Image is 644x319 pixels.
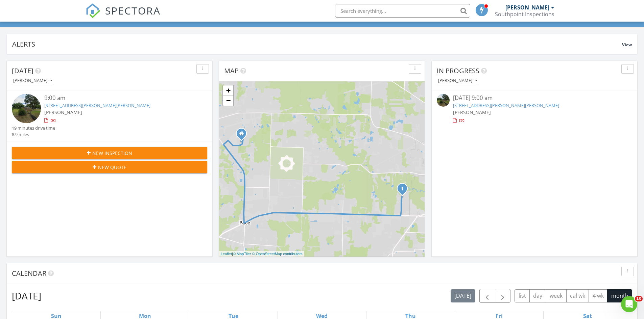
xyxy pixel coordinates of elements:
div: 5459 Covered Bridge Ln, Pace FL 32571 [241,133,245,137]
span: Calendar [12,269,46,278]
h2: [DATE] [12,289,41,302]
a: Leaflet [221,252,232,256]
a: Zoom in [223,85,233,96]
span: [PERSON_NAME] [44,109,82,115]
span: View [622,42,632,48]
a: Zoom out [223,96,233,106]
button: New Inspection [12,147,207,159]
a: SPECTORA [86,9,161,23]
button: Previous month [479,289,495,303]
div: 9:00 am [44,94,191,102]
div: [DATE] 9:00 am [453,94,616,102]
button: month [607,289,632,302]
button: list [515,289,530,302]
div: 4850 Anna Simpson Rd, Milton, FL 32583 [402,188,406,192]
a: [DATE] 9:00 am [STREET_ADDRESS][PERSON_NAME][PERSON_NAME] [PERSON_NAME] [437,94,632,124]
div: Southpoint Inspections [495,11,554,18]
button: Next month [495,289,511,303]
div: 19 minutes drive time [12,125,55,131]
span: [PERSON_NAME] [453,109,491,115]
span: New Quote [98,164,126,171]
i: 1 [401,187,404,191]
button: [PERSON_NAME] [437,76,479,85]
span: SPECTORA [105,3,161,18]
img: The Best Home Inspection Software - Spectora [86,3,100,18]
a: © MapTiler [233,252,251,256]
input: Search everything... [335,4,470,18]
div: 8.9 miles [12,131,55,138]
button: day [529,289,546,302]
div: [PERSON_NAME] [13,78,52,83]
div: [PERSON_NAME] [505,4,549,11]
img: streetview [437,94,450,107]
div: | [219,251,304,257]
a: 9:00 am [STREET_ADDRESS][PERSON_NAME][PERSON_NAME] [PERSON_NAME] 19 minutes drive time 8.9 miles [12,94,207,138]
a: [STREET_ADDRESS][PERSON_NAME][PERSON_NAME] [44,102,150,108]
img: streetview [12,94,41,123]
span: New Inspection [92,150,132,157]
a: © OpenStreetMap contributors [252,252,303,256]
a: [STREET_ADDRESS][PERSON_NAME][PERSON_NAME] [453,102,559,108]
span: [DATE] [12,66,33,75]
div: [PERSON_NAME] [438,78,477,83]
iframe: Intercom live chat [621,296,637,312]
button: New Quote [12,161,207,173]
button: 4 wk [589,289,607,302]
button: cal wk [566,289,589,302]
div: Alerts [12,39,622,49]
span: 10 [635,296,643,301]
button: [PERSON_NAME] [12,76,54,85]
span: Map [224,66,239,75]
button: week [546,289,567,302]
button: [DATE] [451,289,475,302]
span: In Progress [437,66,479,75]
